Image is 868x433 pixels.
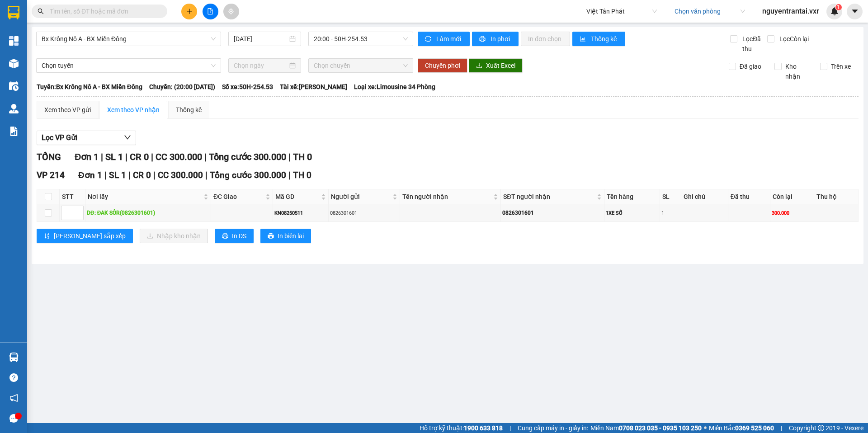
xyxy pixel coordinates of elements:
[37,229,133,243] button: sort-ascending[PERSON_NAME] sắp xếp
[273,204,329,222] td: KN08250511
[491,34,511,44] span: In phơi
[330,209,398,217] div: 0826301601
[580,36,587,43] span: bar-chart
[818,425,824,431] span: copyright
[133,170,151,180] span: CR 0
[130,151,149,162] span: CR 0
[54,231,126,241] span: [PERSON_NAME] sắp xếp
[486,61,515,71] span: Xuất Excel
[851,7,859,15] span: caret-down
[140,229,208,243] button: downloadNhập kho nhận
[586,5,657,18] span: Việt Tân Phát
[782,61,813,81] span: Kho nhận
[402,192,491,202] span: Tên người nhận
[107,105,160,115] div: Xem theo VP nhận
[606,209,658,217] div: 1XE SỐ
[770,189,814,204] th: Còn lại
[776,34,810,44] span: Lọc Còn lại
[9,353,19,362] img: warehouse-icon
[9,414,18,423] span: message
[50,6,156,16] input: Tìm tên, số ĐT hoặc mã đơn
[293,151,312,162] span: TH 0
[436,34,462,44] span: Làm mới
[472,32,519,46] button: printerIn phơi
[314,32,408,46] span: 20:00 - 50H-254.53
[181,4,197,19] button: plus
[476,62,482,70] span: download
[661,209,679,217] div: 1
[293,170,311,180] span: TH 0
[288,151,291,162] span: |
[87,209,209,217] div: DĐ: ĐAK SÔR(0826301601)
[735,424,774,432] strong: 0369 525 060
[9,394,18,402] span: notification
[38,8,44,14] span: search
[469,58,523,73] button: downloadXuất Excel
[223,4,239,19] button: aim
[502,209,603,217] div: 0826301601
[8,6,19,19] img: logo-vxr
[260,229,311,243] button: printerIn biên lai
[755,5,826,17] span: nguyentrantai.vxr
[153,170,156,180] span: |
[728,189,770,204] th: Đã thu
[9,36,19,46] img: dashboard-icon
[42,59,216,72] span: Chọn tuyến
[60,189,85,204] th: STT
[222,233,228,240] span: printer
[835,4,842,10] sup: 1
[501,204,604,222] td: 0826301601
[125,151,127,162] span: |
[278,231,304,241] span: In biên lai
[591,34,618,44] span: Thống kê
[124,134,131,141] span: down
[151,151,153,162] span: |
[772,209,812,217] div: 300.000
[274,209,327,217] div: KN08250511
[847,4,863,19] button: caret-down
[781,423,782,433] span: |
[156,151,202,162] span: CC 300.000
[104,170,107,180] span: |
[78,170,102,180] span: Đơn 1
[619,424,702,432] strong: 0708 023 035 - 0935 103 250
[234,34,288,44] input: 15/08/2025
[704,426,707,430] span: ⚪️
[275,192,319,202] span: Mã GD
[418,32,470,46] button: syncLàm mới
[210,170,286,180] span: Tổng cước 300.000
[37,151,61,162] span: TỔNG
[509,423,511,433] span: |
[37,170,65,180] span: VP 214
[479,36,487,43] span: printer
[37,83,142,90] b: Tuyến: Bx Krông Nô A - BX Miền Đông
[681,189,728,204] th: Ghi chú
[736,61,765,71] span: Đã giao
[101,151,103,162] span: |
[420,423,503,433] span: Hỗ trợ kỹ thuật:
[215,229,254,243] button: printerIn DS
[149,82,215,92] span: Chuyến: (20:00 [DATE])
[9,104,19,113] img: warehouse-icon
[660,189,681,204] th: SL
[228,8,234,14] span: aim
[75,151,99,162] span: Đơn 1
[207,8,213,14] span: file-add
[105,151,123,162] span: SL 1
[503,192,595,202] span: SĐT người nhận
[209,151,286,162] span: Tổng cước 300.000
[9,81,19,91] img: warehouse-icon
[234,61,288,71] input: Chọn ngày
[331,192,391,202] span: Người gửi
[186,8,193,14] span: plus
[205,170,208,180] span: |
[158,170,203,180] span: CC 300.000
[222,82,273,92] span: Số xe: 50H-254.53
[521,32,570,46] button: In đơn chọn
[128,170,131,180] span: |
[213,192,264,202] span: ĐC Giao
[837,4,840,10] span: 1
[827,61,854,71] span: Trên xe
[9,59,19,68] img: warehouse-icon
[288,170,291,180] span: |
